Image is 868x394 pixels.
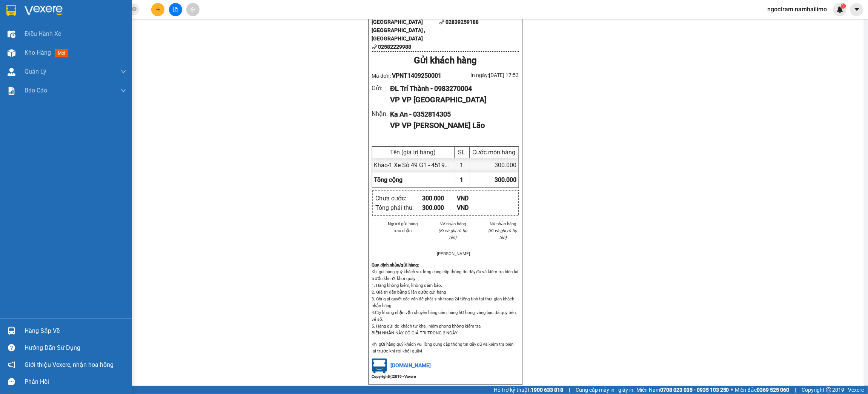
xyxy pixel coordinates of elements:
[132,6,137,13] span: close-circle
[446,71,519,79] div: In ngày: [DATE] 17:53
[378,44,412,50] b: 02582229988
[8,68,15,76] img: warehouse-icon
[372,71,446,80] div: Mã đơn:
[25,49,51,56] span: Kho hàng
[8,344,15,351] span: question-circle
[8,327,15,335] img: warehouse-icon
[390,83,513,94] div: ĐL Trí Thành - 0983270004
[390,109,513,120] div: Ka An - 0352814305
[173,7,178,12] span: file-add
[372,44,377,49] span: phone
[457,194,492,203] div: VND
[25,360,114,369] span: Giới thiệu Vexere, nhận hoa hồng
[25,342,126,354] div: Hướng dẫn sử dụng
[842,3,845,9] span: 1
[376,203,422,212] div: Tổng phải thu :
[757,387,790,393] strong: 0369 525 060
[372,359,387,374] img: logo.jpg
[446,19,479,25] b: 02839259188
[472,149,517,156] div: Cước món hàng
[470,158,519,172] div: 300.000
[841,3,846,9] sup: 1
[372,374,519,382] div: Copyright 2019 - Vexere
[460,176,464,183] span: 1
[854,6,860,13] span: caret-down
[837,6,843,13] img: icon-new-feature
[422,194,457,203] div: 300.000
[8,361,15,368] span: notification
[850,3,863,16] button: caret-down
[455,158,470,172] div: 1
[169,3,182,16] button: file-add
[120,69,126,75] span: down
[374,176,403,183] span: Tổng cộng
[6,5,16,16] img: logo-vxr
[8,30,15,38] img: warehouse-icon
[391,363,431,369] span: [DOMAIN_NAME]
[392,72,441,79] span: VPNT1409250001
[636,386,729,394] span: Miền Nam
[795,386,796,394] span: |
[372,109,390,119] div: Nhận :
[25,325,126,337] div: Hàng sắp về
[826,387,831,392] span: copyright
[438,228,467,240] i: (Kí và ghi rõ họ tên)
[376,194,422,203] div: Chưa cước :
[186,3,200,16] button: aim
[387,220,419,234] li: Người gửi hàng xác nhận
[576,386,634,394] span: Cung cấp máy in - giấy in:
[422,203,457,212] div: 300.000
[437,250,469,257] li: [PERSON_NAME]
[372,54,519,68] div: Gửi khách hàng
[190,7,195,12] span: aim
[735,386,790,394] span: Miền Bắc
[132,7,137,11] span: close-circle
[494,386,563,394] span: Hỗ trợ kỹ thuật:
[372,268,519,337] p: Khi gui hàng quý khách vui lòng cung cấp thông tin đầy đủ và kiểm tra biên lai trước khi rời khoi...
[120,88,126,94] span: down
[25,86,47,95] span: Báo cáo
[456,149,467,156] div: SL
[372,262,519,268] div: Quy định nhận/gửi hàng :
[487,220,519,227] li: NV nhận hàng
[8,378,15,385] span: message
[25,29,61,38] span: Điều hành xe
[55,49,68,57] span: mới
[8,87,15,95] img: solution-icon
[25,67,46,76] span: Quản Lý
[569,386,570,394] span: |
[389,375,393,379] span: copyright
[495,176,517,183] span: 300.000
[762,5,833,14] span: ngoctram.namhailimo
[390,120,513,131] div: VP VP [PERSON_NAME] Lão
[660,387,729,393] strong: 0708 023 035 - 0935 103 250
[531,387,563,393] strong: 1900 633 818
[25,376,126,388] div: Phản hồi
[731,388,733,391] span: ⚪️
[374,162,458,169] span: Khác - 1 Xe Số 49 G1 - 45196 (0)
[390,94,513,106] div: VP VP [GEOGRAPHIC_DATA]
[8,49,15,57] img: warehouse-icon
[155,7,161,12] span: plus
[439,19,444,25] span: phone
[457,203,492,212] div: VND
[437,220,469,227] li: NV nhận hàng
[489,228,518,240] i: (Kí và ghi rõ họ tên)
[151,3,164,16] button: plus
[372,341,519,354] p: Khi gửi hàng quý khách vui lòng cung cấp thông tin đầy đủ và kiểm tra biên lai trước khi rời khỏi...
[374,149,452,156] div: Tên (giá trị hàng)
[372,83,390,93] div: Gửi :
